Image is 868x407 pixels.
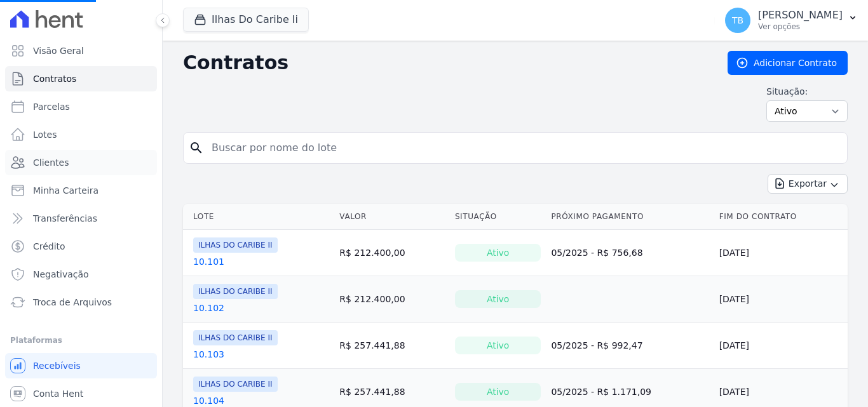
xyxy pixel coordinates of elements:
[33,100,70,113] span: Parcelas
[33,268,89,281] span: Negativação
[193,255,224,268] a: 10.101
[5,206,157,231] a: Transferências
[33,184,98,197] span: Minha Carteira
[33,296,112,309] span: Troca de Arquivos
[455,337,541,354] div: Ativo
[551,248,642,258] a: 05/2025 - R$ 756,68
[5,38,157,63] a: Visão Geral
[183,8,309,32] button: Ilhas Do Caribe Ii
[758,22,843,32] p: Ver opções
[334,204,450,230] th: Valor
[728,51,848,75] a: Adicionar Contrato
[732,16,743,25] span: TB
[33,44,84,57] span: Visão Geral
[5,150,157,175] a: Clientes
[766,85,848,98] label: Situação:
[193,348,224,361] a: 10.103
[334,323,450,369] td: R$ 257.441,88
[768,174,848,194] button: Exportar
[193,377,278,392] span: ILHAS DO CARIBE II
[5,262,157,287] a: Negativação
[5,381,157,406] a: Conta Hent
[193,284,278,299] span: ILHAS DO CARIBE II
[5,122,157,147] a: Lotes
[758,9,843,22] p: [PERSON_NAME]
[551,340,642,350] a: 05/2025 - R$ 992,47
[714,230,848,276] td: [DATE]
[455,290,541,308] div: Ativo
[334,230,450,276] td: R$ 212.400,00
[5,353,157,378] a: Recebíveis
[455,383,541,401] div: Ativo
[5,290,157,315] a: Troca de Arquivos
[10,333,152,348] div: Plataformas
[714,276,848,323] td: [DATE]
[33,240,65,253] span: Crédito
[204,135,842,161] input: Buscar por nome do lote
[715,3,868,38] button: TB [PERSON_NAME] Ver opções
[193,330,278,345] span: ILHAS DO CARIBE II
[5,94,157,119] a: Parcelas
[193,394,224,407] a: 10.104
[5,178,157,203] a: Minha Carteira
[546,204,714,230] th: Próximo Pagamento
[193,302,224,314] a: 10.102
[183,51,707,74] h2: Contratos
[455,244,541,262] div: Ativo
[189,140,204,156] i: search
[183,204,334,230] th: Lote
[33,387,83,400] span: Conta Hent
[193,237,278,253] span: ILHAS DO CARIBE II
[33,72,76,85] span: Contratos
[33,212,97,225] span: Transferências
[450,204,546,230] th: Situação
[334,276,450,323] td: R$ 212.400,00
[5,234,157,259] a: Crédito
[714,204,848,230] th: Fim do Contrato
[714,323,848,369] td: [DATE]
[33,128,57,141] span: Lotes
[33,156,69,169] span: Clientes
[5,66,157,91] a: Contratos
[33,359,81,372] span: Recebíveis
[551,387,651,397] a: 05/2025 - R$ 1.171,09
